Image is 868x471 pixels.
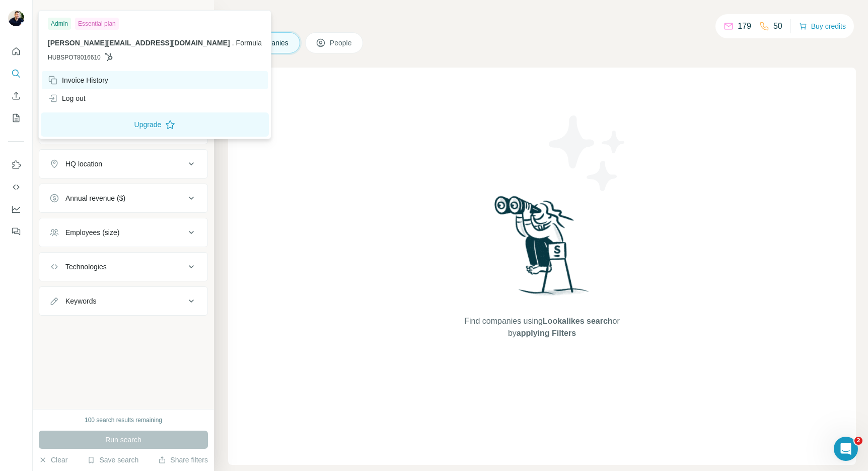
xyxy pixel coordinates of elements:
[39,152,207,176] button: HQ location
[48,18,71,30] div: Admin
[543,317,613,325] span: Lookalikes search
[8,10,24,26] img: Avatar
[8,200,24,218] button: Dashboard
[461,315,622,339] span: Find companies using or by
[228,12,856,26] h4: Search
[39,220,207,245] button: Employees (size)
[834,437,858,461] iframe: Intercom live chat
[542,108,633,199] img: Surfe Illustration - Stars
[517,329,576,337] span: applying Filters
[8,178,24,196] button: Use Surfe API
[65,227,119,238] div: Employees (size)
[85,416,162,425] div: 100 search results remaining
[8,87,24,105] button: Enrich CSV
[8,42,24,61] button: Quick start
[8,65,24,83] button: Search
[773,20,782,32] p: 50
[799,19,846,33] button: Buy credits
[8,222,24,241] button: Feedback
[330,38,353,48] span: People
[48,53,101,62] span: HUBSPOT8016610
[8,109,24,127] button: My lists
[738,20,751,32] p: 179
[75,18,119,30] div: Essential plan
[8,156,24,174] button: Use Surfe on LinkedIn
[65,296,96,306] div: Keywords
[39,9,70,18] div: New search
[48,39,230,47] span: [PERSON_NAME][EMAIL_ADDRESS][DOMAIN_NAME]
[39,186,207,210] button: Annual revenue ($)
[236,39,262,47] span: Formula
[158,455,208,465] button: Share filters
[41,112,269,137] button: Upgrade
[232,39,234,47] span: .
[65,159,102,169] div: HQ location
[175,6,214,21] button: Hide
[87,455,138,465] button: Save search
[48,75,108,85] div: Invoice History
[48,93,86,103] div: Log out
[39,289,207,313] button: Keywords
[854,437,862,445] span: 2
[65,193,125,203] div: Annual revenue ($)
[39,255,207,279] button: Technologies
[39,455,67,465] button: Clear
[65,262,107,272] div: Technologies
[490,193,595,306] img: Surfe Illustration - Woman searching with binoculars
